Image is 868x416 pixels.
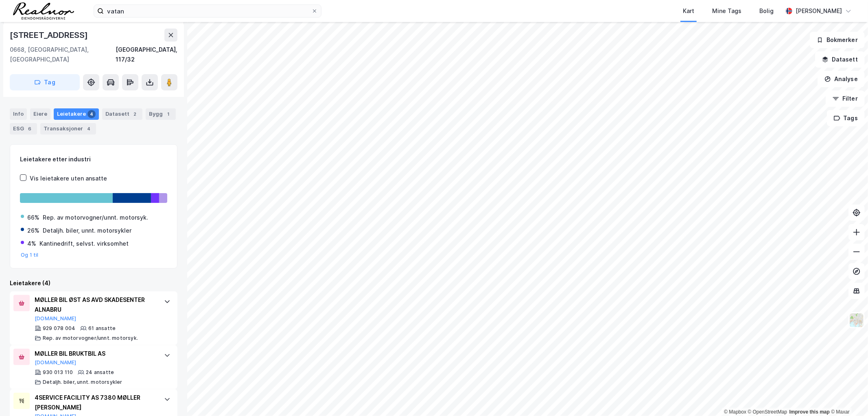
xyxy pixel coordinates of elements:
[10,123,37,134] div: ESG
[30,108,50,120] div: Eiere
[43,379,122,385] div: Detaljh. biler, unnt. motorsykler
[27,226,39,236] div: 26%
[88,325,116,332] div: 61 ansatte
[86,369,114,376] div: 24 ansatte
[789,409,830,415] a: Improve this map
[54,108,99,120] div: Leietakere
[35,295,156,315] div: MØLLER BIL ØST AS AVD SKADESENTER ALNABRU
[146,108,176,120] div: Bygg
[35,359,77,366] button: [DOMAIN_NAME]
[827,377,868,416] div: Kontrollprogram for chat
[39,239,129,249] div: Kantinedrift, selvst. virksomhet
[712,6,741,16] div: Mine Tags
[683,6,694,16] div: Kart
[827,377,868,416] iframe: Chat Widget
[35,349,156,359] div: MØLLER BIL BRUKTBIL AS
[43,325,75,332] div: 929 078 004
[13,2,74,20] img: realnor-logo.934646d98de889bb5806.png
[26,125,34,133] div: 6
[87,110,96,118] div: 4
[102,108,142,120] div: Datasett
[10,74,80,90] button: Tag
[810,32,865,48] button: Bokmerker
[724,409,746,415] a: Mapbox
[40,123,96,134] div: Transaksjoner
[43,335,138,341] div: Rep. av motorvogner/unnt. motorsyk.
[20,154,167,164] div: Leietakere etter industri
[818,71,865,87] button: Analyse
[35,315,77,322] button: [DOMAIN_NAME]
[10,45,116,64] div: 0668, [GEOGRAPHIC_DATA], [GEOGRAPHIC_DATA]
[104,5,311,17] input: Søk på adresse, matrikkel, gårdeiere, leietakere eller personer
[85,125,93,133] div: 4
[849,313,864,328] img: Z
[27,213,39,222] div: 66%
[43,226,131,236] div: Detaljh. biler, unnt. motorsykler
[116,45,177,64] div: [GEOGRAPHIC_DATA], 117/32
[21,252,39,258] button: Og 1 til
[43,213,148,222] div: Rep. av motorvogner/unnt. motorsyk.
[131,110,139,118] div: 2
[796,6,842,16] div: [PERSON_NAME]
[759,6,774,16] div: Bolig
[815,51,865,68] button: Datasett
[748,409,787,415] a: OpenStreetMap
[826,90,865,107] button: Filter
[43,369,73,376] div: 930 013 110
[30,174,107,183] div: Vis leietakere uten ansatte
[27,239,36,249] div: 4%
[164,110,173,118] div: 1
[827,110,865,126] button: Tags
[10,108,27,120] div: Info
[35,393,156,412] div: 4SERVICE FACILITY AS 7380 MØLLER [PERSON_NAME]
[10,278,177,288] div: Leietakere (4)
[10,29,90,42] div: [STREET_ADDRESS]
